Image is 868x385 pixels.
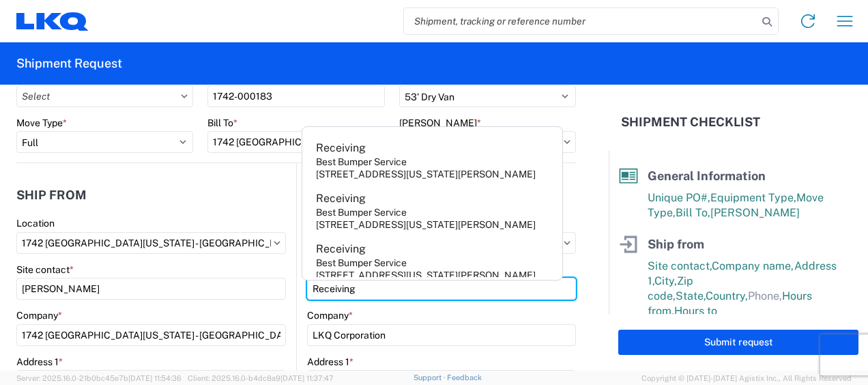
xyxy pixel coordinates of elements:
[712,259,794,272] span: Company name,
[316,269,536,281] div: [STREET_ADDRESS][US_STATE][PERSON_NAME]
[16,232,286,254] input: Select
[16,263,74,276] label: Site contact
[414,373,448,382] a: Support
[316,141,366,156] div: Receiving
[316,218,536,231] div: [STREET_ADDRESS][US_STATE][PERSON_NAME]
[316,156,407,168] div: Best Bumper Service
[316,191,366,206] div: Receiving
[207,131,384,153] input: Select
[654,274,677,287] span: City,
[676,206,710,219] span: Bill To,
[648,259,712,272] span: Site contact,
[316,206,407,218] div: Best Bumper Service
[307,309,353,322] label: Company
[16,374,182,382] span: Server: 2025.16.0-21b0bc45e7b
[399,117,481,129] label: [PERSON_NAME]
[16,55,122,72] h2: Shipment Request
[706,289,748,302] span: Country,
[207,117,237,129] label: Bill To
[641,372,852,384] span: Copyright © [DATE]-[DATE] Agistix Inc., All Rights Reserved
[128,374,182,382] span: [DATE] 11:54:36
[316,168,536,180] div: [STREET_ADDRESS][US_STATE][PERSON_NAME]
[16,188,87,202] h2: Ship from
[621,114,760,130] h2: Shipment Checklist
[674,304,717,317] span: Hours to
[447,373,482,382] a: Feedback
[16,85,193,107] input: Select
[316,257,407,269] div: Best Bumper Service
[648,169,766,183] span: General Information
[710,191,796,204] span: Equipment Type,
[710,206,800,219] span: [PERSON_NAME]
[648,237,704,251] span: Ship from
[307,356,353,368] label: Address 1
[316,242,366,257] div: Receiving
[188,374,334,382] span: Client: 2025.16.0-b4dc8a9
[280,374,334,382] span: [DATE] 11:37:47
[16,117,67,129] label: Move Type
[16,309,62,322] label: Company
[16,356,63,368] label: Address 1
[648,191,710,204] span: Unique PO#,
[618,330,858,355] button: Submit request
[748,289,782,302] span: Phone,
[676,289,706,302] span: State,
[404,8,757,34] input: Shipment, tracking or reference number
[16,217,55,229] label: Location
